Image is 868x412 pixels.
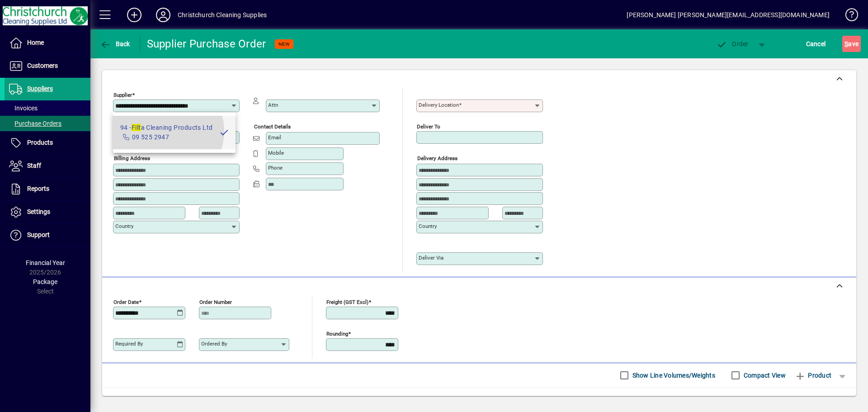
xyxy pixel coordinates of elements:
button: Save [842,36,861,52]
mat-label: Country [115,223,133,229]
a: Purchase Orders [5,116,90,131]
span: Suppliers [27,85,53,92]
button: Add [120,7,149,23]
span: ave [844,37,859,51]
app-page-header-button: Back [90,36,140,52]
span: S [844,40,848,47]
div: Christchurch Cleaning Supplies [178,8,267,22]
span: Cancel [806,37,826,51]
mat-label: Delivery Location [419,102,459,108]
a: Settings [5,201,90,223]
span: Purchase Orders [9,120,61,127]
mat-label: Deliver via [419,255,443,261]
span: Reports [27,185,49,192]
span: Staff [27,162,41,169]
div: [PERSON_NAME] [PERSON_NAME][EMAIL_ADDRESS][DOMAIN_NAME] [627,8,830,22]
span: Financial Year [26,259,65,266]
mat-label: Order from [113,123,140,130]
a: Products [5,132,90,154]
a: Staff [5,155,90,177]
a: Knowledge Base [839,2,857,31]
span: Products [27,139,53,146]
mat-label: Required by [115,341,143,347]
label: Compact View [742,371,786,380]
mat-label: Ordered by [201,341,227,347]
label: Show Line Volumes/Weights [631,371,715,380]
span: Support [27,231,50,238]
mat-label: Freight (GST excl) [326,298,368,305]
mat-label: Country [419,223,437,229]
mat-label: Mobile [268,150,284,156]
span: Package [33,278,57,285]
span: Home [27,39,44,46]
button: Cancel [804,36,828,52]
button: Back [98,36,132,52]
span: NEW [278,41,290,47]
button: Order [712,36,753,52]
mat-label: Deliver To [417,123,440,130]
mat-label: Phone [268,165,283,171]
a: Invoices [5,100,90,116]
span: Invoices [9,104,38,112]
mat-label: Email [268,134,281,141]
span: Back [100,40,130,47]
a: Customers [5,55,90,77]
mat-label: Order date [113,298,139,305]
mat-label: Supplier [113,92,132,98]
span: Customers [27,62,58,69]
button: Profile [149,7,178,23]
span: Order [717,40,749,47]
mat-label: Attn [268,102,278,108]
mat-label: Rounding [326,330,348,336]
a: Reports [5,178,90,200]
mat-label: Order number [199,298,232,305]
div: Supplier Purchase Order [147,37,266,51]
a: Support [5,224,90,246]
a: Home [5,32,90,54]
span: Settings [27,208,50,215]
